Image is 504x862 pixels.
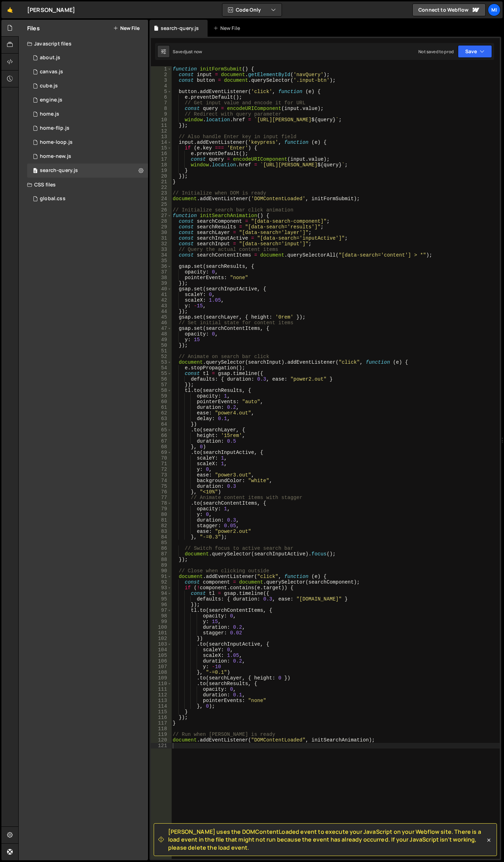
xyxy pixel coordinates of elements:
[151,151,172,156] div: 16
[151,140,172,145] div: 14
[151,574,172,579] div: 91
[151,286,172,292] div: 40
[151,410,172,416] div: 62
[40,139,73,146] div: home-loop.js
[27,107,148,121] div: 16715/45689.js
[151,726,172,732] div: 118
[40,111,59,117] div: home.js
[151,66,172,72] div: 1
[151,585,172,591] div: 93
[151,376,172,382] div: 56
[151,562,172,568] div: 89
[151,309,172,314] div: 44
[151,613,172,619] div: 98
[151,495,172,500] div: 77
[151,523,172,529] div: 82
[27,93,148,107] div: 16715/46974.js
[151,698,172,703] div: 113
[151,202,172,207] div: 25
[151,715,172,720] div: 116
[151,467,172,472] div: 72
[151,388,172,393] div: 58
[151,230,172,235] div: 30
[151,450,172,455] div: 69
[488,4,500,16] a: Mi
[151,421,172,427] div: 64
[1,1,19,18] a: 🤙
[151,168,172,173] div: 19
[151,235,172,241] div: 31
[151,252,172,258] div: 34
[151,337,172,343] div: 49
[151,512,172,517] div: 80
[151,484,172,489] div: 75
[151,326,172,331] div: 47
[151,692,172,698] div: 112
[151,185,172,190] div: 22
[27,164,148,178] div: 16715/47532.js
[151,675,172,681] div: 109
[113,25,140,31] button: New File
[151,359,172,365] div: 53
[151,461,172,467] div: 71
[151,591,172,596] div: 94
[19,37,148,51] div: Javascript files
[27,192,148,206] div: 16715/45692.css
[151,703,172,709] div: 114
[151,405,172,410] div: 61
[151,568,172,574] div: 90
[151,534,172,540] div: 84
[151,281,172,286] div: 39
[40,55,60,61] div: about.js
[151,218,172,224] div: 28
[151,207,172,213] div: 26
[27,6,75,14] div: [PERSON_NAME]
[151,145,172,151] div: 15
[151,320,172,326] div: 46
[151,173,172,179] div: 20
[161,25,199,32] div: search-query.js
[40,69,63,75] div: canvas.js
[40,97,62,103] div: engine.js
[151,506,172,512] div: 79
[151,546,172,551] div: 86
[151,743,172,749] div: 121
[151,190,172,196] div: 23
[151,371,172,376] div: 55
[151,100,172,106] div: 7
[151,258,172,264] div: 35
[168,828,485,851] span: [PERSON_NAME] uses the DOMContentLoaded event to execute your JavaScript on your Webflow site. Th...
[151,664,172,670] div: 107
[151,399,172,405] div: 60
[151,94,172,100] div: 6
[151,489,172,495] div: 76
[151,500,172,506] div: 78
[151,551,172,557] div: 87
[151,117,172,123] div: 10
[151,156,172,162] div: 17
[222,4,282,16] button: Code Only
[151,720,172,726] div: 117
[40,153,71,160] div: home-new.js
[151,111,172,117] div: 9
[151,83,172,89] div: 4
[27,121,148,135] div: 16715/46608.js
[151,641,172,647] div: 103
[151,658,172,664] div: 106
[151,529,172,534] div: 83
[151,134,172,140] div: 13
[40,83,58,89] div: cube.js
[151,78,172,83] div: 3
[151,196,172,202] div: 24
[151,681,172,686] div: 110
[27,149,148,164] div: 16715/46263.js
[151,732,172,737] div: 119
[151,179,172,185] div: 21
[40,125,69,131] div: home-flip.js
[151,331,172,337] div: 48
[151,444,172,450] div: 68
[151,297,172,303] div: 42
[151,224,172,230] div: 29
[151,123,172,128] div: 11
